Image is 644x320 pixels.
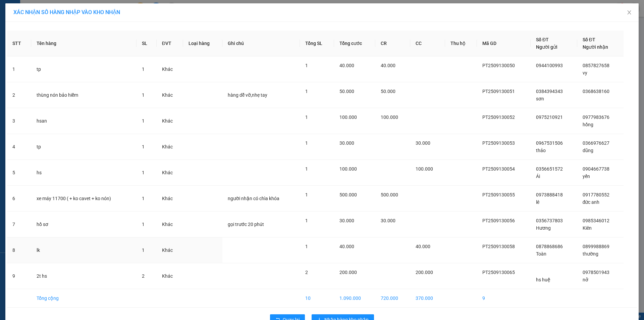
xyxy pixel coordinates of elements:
[410,31,445,56] th: CC
[31,289,137,308] td: Tổng cộng
[6,21,74,30] div: 0395787935
[627,10,632,15] span: close
[157,134,183,160] td: Khác
[300,289,334,308] td: 10
[583,70,587,76] span: vy
[142,196,145,201] span: 1
[7,31,31,56] th: STT
[381,63,395,68] span: 40.000
[7,263,31,289] td: 9
[228,92,267,98] span: hàng dễ vỡ,nhẹ tay
[31,186,137,212] td: xe máy 11700 ( + ko cavet + ko nón)
[375,289,410,308] td: 720.000
[157,186,183,212] td: Khác
[583,277,588,282] span: nở
[157,108,183,134] td: Khác
[228,196,279,201] span: người nhận có chìa khóa
[339,140,354,146] span: 30.000
[7,108,31,134] td: 3
[416,270,433,275] span: 200.000
[142,118,145,124] span: 1
[477,31,531,56] th: Mã GD
[482,244,515,249] span: PT2509130058
[137,31,156,56] th: SL
[157,56,183,82] td: Khác
[31,212,137,237] td: hồ sơ
[7,186,31,212] td: 6
[305,218,308,223] span: 1
[482,270,515,275] span: PT2509130065
[31,263,137,289] td: 2t hs
[583,63,609,68] span: 0857827658
[31,31,137,56] th: Tên hàng
[583,115,609,120] span: 0977983676
[536,199,539,205] span: lê
[339,218,354,223] span: 30.000
[375,31,410,56] th: CR
[31,134,137,160] td: tp
[339,270,357,275] span: 200.000
[88,38,103,50] span: mn
[381,115,398,120] span: 100.000
[583,270,609,275] span: 0978501943
[183,31,223,56] th: Loại hàng
[6,6,74,21] div: [GEOGRAPHIC_DATA]
[6,6,16,13] span: Gửi:
[142,247,145,253] span: 1
[536,63,563,68] span: 0944100993
[536,44,557,50] span: Người gửi
[78,6,95,13] span: Nhận:
[305,140,308,146] span: 1
[305,244,308,249] span: 1
[620,3,639,22] button: Close
[536,244,563,249] span: 0878868686
[381,192,398,197] span: 500.000
[305,166,308,172] span: 1
[339,166,357,172] span: 100.000
[78,29,132,38] div: 0837545546
[31,160,137,186] td: hs
[536,96,544,101] span: sơn
[157,212,183,237] td: Khác
[142,144,145,149] span: 1
[583,192,609,197] span: 0917780552
[339,115,357,120] span: 100.000
[305,270,308,275] span: 2
[482,192,515,197] span: PT2509130055
[482,63,515,68] span: PT2509130050
[583,89,609,94] span: 0368638160
[142,222,145,227] span: 1
[157,237,183,263] td: Khác
[339,244,354,249] span: 40.000
[536,140,563,146] span: 0967531506
[31,237,137,263] td: lk
[381,89,395,94] span: 50.000
[305,192,308,197] span: 1
[536,218,563,223] span: 0356737803
[536,115,563,120] span: 0975210921
[583,244,609,249] span: 0899988869
[445,31,477,56] th: Thu hộ
[536,251,546,257] span: Toàn
[31,82,137,108] td: thùng nón bảo hiểm
[339,63,354,68] span: 40.000
[482,89,515,94] span: PT2509130051
[7,237,31,263] td: 8
[7,160,31,186] td: 5
[536,192,563,197] span: 0973888418
[536,277,550,282] span: hs huệ
[13,9,120,15] span: XÁC NHẬN SỐ HÀNG NHẬP VÀO KHO NHẬN
[536,37,549,42] span: Số ĐT
[536,166,563,172] span: 0356651572
[583,140,609,146] span: 0366976627
[228,222,264,227] span: gọi trước 20 phút
[477,289,531,308] td: 9
[536,174,540,179] span: Ái
[142,273,145,279] span: 2
[583,218,609,223] span: 0985346012
[583,37,595,42] span: Số ĐT
[305,115,308,120] span: 1
[78,6,132,21] div: [PERSON_NAME]
[410,289,445,308] td: 370.000
[31,56,137,82] td: tp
